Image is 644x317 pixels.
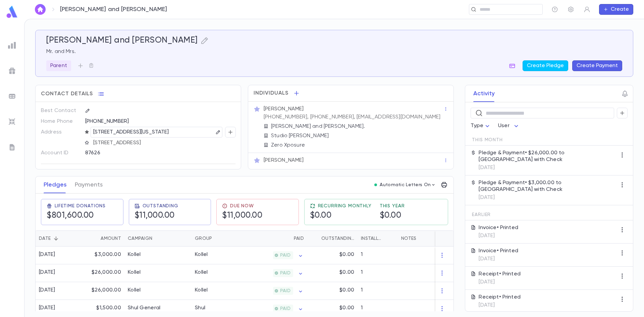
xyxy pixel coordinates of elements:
[128,251,141,258] div: Kollel
[101,230,121,247] div: Amount
[152,233,163,244] button: Sort
[358,230,398,247] div: Installments
[8,41,16,49] img: reports_grey.c525e4749d1bce6a11f5fe2a8de1b229.svg
[41,91,93,97] span: Contact Details
[46,48,622,55] p: Mr. and Mrs.
[361,230,384,247] div: Installments
[192,230,242,247] div: Group
[271,142,305,149] p: Zero Xposure
[479,294,521,301] p: Receipt • Printed
[471,123,483,128] span: Type
[195,305,205,311] div: Shul
[8,118,16,126] img: imports_grey.530a8a0e642e233f2baf0ef88e8c9fcb.svg
[8,143,16,151] img: letters_grey.7941b92b52307dd3b8a917253454ce1c.svg
[264,106,304,112] p: [PERSON_NAME]
[90,233,101,244] button: Sort
[498,123,509,128] span: User
[479,271,521,277] p: Receipt • Printed
[479,302,521,309] p: [DATE]
[479,279,521,285] p: [DATE]
[51,233,61,244] button: Sort
[195,269,208,276] div: Kollel
[358,264,398,282] div: 1
[8,92,16,100] img: batches_grey.339ca447c9d9533ef1741baa751efc33.svg
[380,182,431,188] p: Automatic Letters On
[39,251,55,258] div: [DATE]
[498,119,520,133] div: User
[242,230,307,247] div: Paid
[318,203,372,209] span: Recurring Monthly
[358,247,398,264] div: 1
[93,128,169,136] p: [STREET_ADDRESS][US_STATE]
[5,5,19,18] img: logo
[195,251,208,258] div: Kollel
[81,282,124,300] div: $26,000.00
[230,203,254,209] span: Due Now
[128,287,141,294] div: Kollel
[46,36,198,46] h5: [PERSON_NAME] and [PERSON_NAME]
[271,133,329,139] p: Studio [PERSON_NAME]
[277,253,293,258] span: PAID
[195,287,208,294] div: Kollel
[254,90,288,97] span: Individuals
[283,233,294,244] button: Sort
[339,305,354,311] p: $0.00
[380,211,405,221] h5: $0.00
[401,230,416,247] div: Notes
[47,211,106,221] h5: $801,600.00
[39,269,55,276] div: [DATE]
[479,256,518,262] p: [DATE]
[311,233,321,244] button: Sort
[41,116,79,127] p: Home Phone
[479,194,617,201] p: [DATE]
[339,269,354,276] p: $0.00
[572,60,622,71] button: Create Payment
[479,179,617,193] p: Pledge & Payment • $3,000.00 to [GEOGRAPHIC_DATA] with Check
[50,62,67,69] p: Parent
[479,150,617,163] p: Pledge & Payment • $26,000.00 to [GEOGRAPHIC_DATA] with Check
[473,85,495,102] button: Activity
[41,127,79,138] p: Address
[339,287,354,294] p: $0.00
[212,233,223,244] button: Sort
[135,211,178,221] h5: $11,000.00
[85,116,235,126] div: [PHONE_NUMBER]
[398,230,482,247] div: Notes
[128,230,152,247] div: Campaign
[75,176,103,193] button: Payments
[55,203,106,209] span: Lifetime Donations
[8,67,16,75] img: campaigns_grey.99e729a5f7ee94e3726e6486bddda8f1.svg
[128,269,141,276] div: Kollel
[523,60,568,71] button: Create Pledge
[91,140,236,146] span: [STREET_ADDRESS]
[277,306,293,311] span: PAID
[384,233,394,244] button: Sort
[124,230,192,247] div: Campaign
[339,251,354,258] p: $0.00
[143,203,178,209] span: Outstanding
[380,203,405,209] span: This Year
[471,119,491,133] div: Type
[479,232,518,239] p: [DATE]
[222,211,262,221] h5: $11,000.00
[307,230,358,247] div: Outstanding
[472,137,502,143] span: This Month
[128,305,160,311] div: Shul General
[277,270,293,276] span: PAID
[60,6,167,13] p: [PERSON_NAME] and [PERSON_NAME]
[479,164,617,171] p: [DATE]
[41,105,79,116] p: Best Contact
[479,224,518,231] p: Invoice • Printed
[41,148,79,158] p: Account ID
[81,264,124,282] div: $26,000.00
[472,212,491,217] span: Earlier
[271,123,365,130] p: [PERSON_NAME] and [PERSON_NAME].
[372,180,439,190] button: Automatic Letters On
[277,288,293,294] span: PAID
[599,4,633,15] button: Create
[36,230,81,247] div: Date
[358,282,398,300] div: 1
[44,176,67,193] button: Pledges
[294,230,304,247] div: Paid
[310,211,372,221] h5: $0.00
